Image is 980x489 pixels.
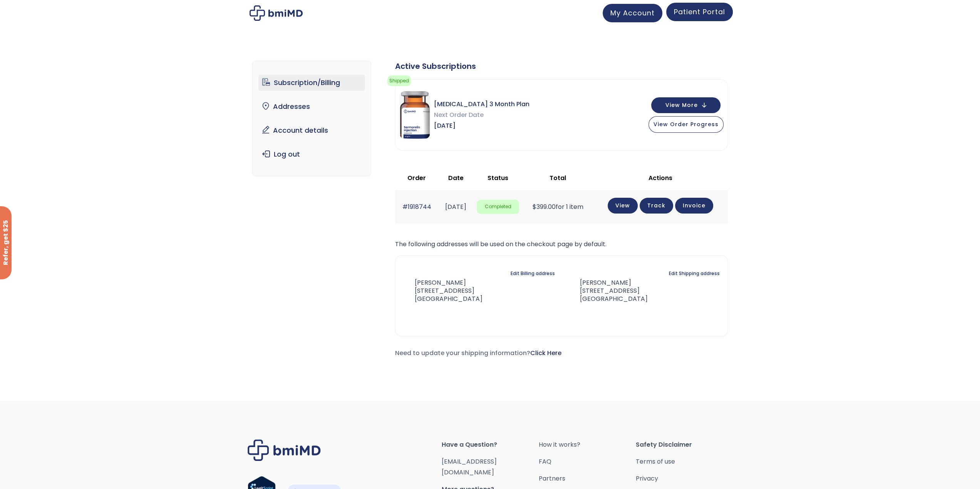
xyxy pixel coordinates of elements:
[538,456,635,467] a: FAQ
[603,4,662,22] a: My Account
[248,439,321,461] img: Brand Logo
[395,349,561,357] span: Need to update your shipping information?
[648,174,672,182] span: Actions
[402,202,431,211] a: #1918744
[538,439,635,450] a: How it works?
[407,174,426,182] span: Order
[258,98,365,115] a: Addresses
[442,457,497,477] a: [EMAIL_ADDRESS][DOMAIN_NAME]
[653,120,719,128] span: View Order Progress
[395,61,728,72] div: Active Subscriptions
[549,174,566,182] span: Total
[250,5,303,21] img: My account
[610,8,655,18] span: My Account
[538,473,635,484] a: Partners
[434,99,529,110] span: [MEDICAL_DATA] 3 Month Plan
[445,202,466,211] time: [DATE]
[674,7,725,17] span: Patient Portal
[675,198,713,214] a: Invoice
[651,97,720,113] button: View More
[477,200,519,214] span: Completed
[511,268,555,279] a: Edit Billing address
[669,268,720,279] a: Edit Shipping address
[487,174,508,182] span: Status
[252,61,371,176] nav: Account pages
[434,110,529,120] span: Next Order Date
[434,120,529,131] span: [DATE]
[395,239,728,250] p: The following addresses will be used on the checkout page by default.
[533,202,536,211] span: $
[448,174,464,182] span: Date
[387,75,411,86] span: Shipped
[568,279,648,303] address: [PERSON_NAME] [STREET_ADDRESS] [GEOGRAPHIC_DATA]
[523,190,593,224] td: for 1 item
[665,103,698,108] span: View More
[635,473,732,484] a: Privacy
[635,456,732,467] a: Terms of use
[608,198,638,214] a: View
[442,439,539,450] span: Have a Question?
[258,122,365,139] a: Account details
[258,146,365,162] a: Log out
[530,349,561,357] a: Click Here
[640,198,673,214] a: Track
[666,3,733,21] a: Patient Portal
[399,91,430,139] img: Sermorelin 3 Month Plan
[258,75,365,91] a: Subscription/Billing
[403,279,482,303] address: [PERSON_NAME] [STREET_ADDRESS] [GEOGRAPHIC_DATA]
[533,202,556,211] span: 399.00
[635,439,732,450] span: Safety Disclaimer
[648,116,724,133] button: View Order Progress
